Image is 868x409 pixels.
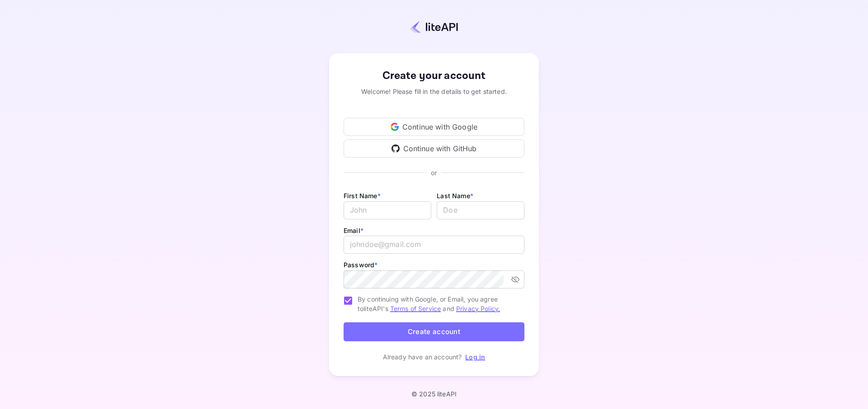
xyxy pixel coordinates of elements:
[344,68,524,84] div: Create your account
[390,305,441,312] a: Terms of Service
[344,139,524,158] div: Continue with GitHub
[456,305,500,312] a: Privacy Policy.
[344,227,363,234] label: Email
[344,236,524,254] input: johndoe@gmail.com
[344,201,431,219] input: John
[344,87,524,96] div: Welcome! Please fill in the details to get started.
[344,322,524,342] button: Create account
[507,271,524,288] button: toggle password visibility
[344,118,524,136] div: Continue with Google
[465,353,485,361] a: Log in
[410,20,458,33] img: liteapi
[383,352,462,362] p: Already have an account?
[344,192,381,200] label: First Name
[437,201,524,219] input: Doe
[411,390,457,398] p: © 2025 liteAPI
[358,294,517,313] span: By continuing with Google, or Email, you agree to liteAPI's and
[344,261,377,269] label: Password
[437,192,473,200] label: Last Name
